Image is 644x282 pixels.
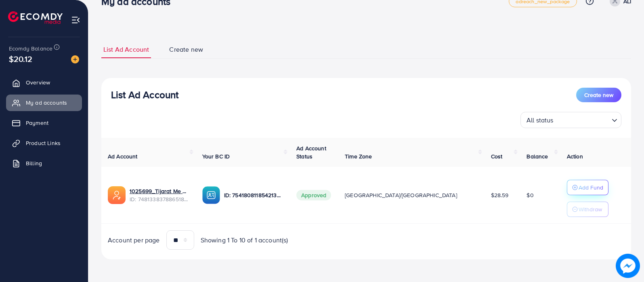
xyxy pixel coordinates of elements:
span: $0 [527,191,533,199]
h3: List Ad Account [111,89,178,101]
span: Ad Account Status [296,144,326,160]
a: Overview [6,74,82,90]
a: 1025699_Tijarat Me Store_1741884835745 [130,187,189,195]
button: Add Fund [567,180,608,195]
span: Ecomdy Balance [9,44,52,53]
span: Your BC ID [202,152,230,160]
span: Approved [296,190,331,200]
span: Overview [26,78,50,86]
a: My ad accounts [6,95,82,111]
span: $20.12 [9,53,32,65]
span: ID: 7481338378865180688 [130,195,189,203]
img: menu [71,15,80,25]
button: Withdraw [567,202,608,217]
span: List Ad Account [103,45,149,54]
a: Billing [6,155,82,171]
span: Create new [584,91,613,99]
button: Create new [576,88,621,102]
span: Payment [26,119,48,127]
span: All status [525,114,555,126]
div: Search for option [520,112,621,128]
span: Time Zone [345,152,372,160]
span: Product Links [26,139,61,147]
span: $28.59 [491,191,509,199]
a: Product Links [6,135,82,151]
span: Create new [169,45,203,54]
img: image [616,254,640,278]
div: <span class='underline'>1025699_Tijarat Me Store_1741884835745</span></br>7481338378865180688 [130,187,189,204]
img: logo [8,11,63,24]
img: image [71,55,79,63]
span: Balance [527,152,548,160]
input: Search for option [556,113,608,126]
img: ic-ba-acc.ded83a64.svg [202,186,220,204]
p: Withdraw [579,204,602,214]
a: Payment [6,115,82,131]
span: [GEOGRAPHIC_DATA]/[GEOGRAPHIC_DATA] [345,191,457,199]
span: Ad Account [108,152,138,160]
img: ic-ads-acc.e4c84228.svg [108,186,126,204]
span: Action [567,152,583,160]
span: Account per page [108,236,160,245]
span: Showing 1 To 10 of 1 account(s) [201,236,288,245]
p: ID: 7541808118542139400 [224,190,284,200]
span: My ad accounts [26,99,67,107]
p: Add Fund [579,183,603,192]
span: Cost [491,152,503,160]
span: Billing [26,159,42,167]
